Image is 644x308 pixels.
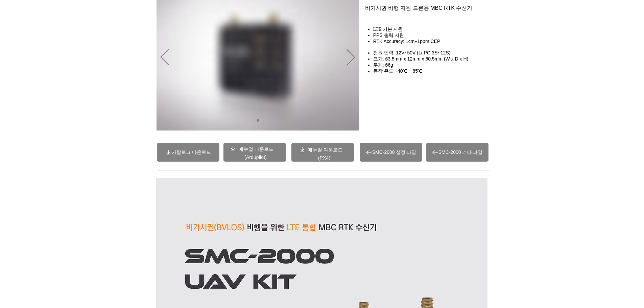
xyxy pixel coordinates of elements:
a: 01 [257,119,259,122]
span: SMC-2000 설정 파일 [372,149,416,156]
a: (PX4) [318,155,331,161]
span: 크기: 63.5mm x 12mm x 60.5mm (W x D x H) [373,56,469,62]
span: RTK Accuracy: 1cm+1ppm CEP [373,39,440,44]
a: SMC-2000 기타 파일 [426,143,488,162]
span: SMC-2000 기타 파일 [438,149,483,156]
a: 메뉴얼 다운로드 [239,146,273,152]
nav: 슬라이드 [254,119,262,122]
iframe: Wix Chat [566,279,644,308]
span: 전원 입력: 12V~50V (Li-PO 3S~12S) [373,50,451,55]
a: SMC-2000 설정 파일 [360,143,422,162]
span: 동작 온도: -40℃ ~ 85℃ [373,68,422,74]
a: 메뉴얼 다운로드 [308,147,342,152]
a: 카탈로그 다운로드 [157,143,219,162]
button: 다음 [347,49,355,67]
button: 이전 [161,49,169,67]
span: 무게: 66g [373,62,393,68]
a: (Ardupilot) [244,155,267,160]
span: 카탈로그 다운로드 [172,149,211,156]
